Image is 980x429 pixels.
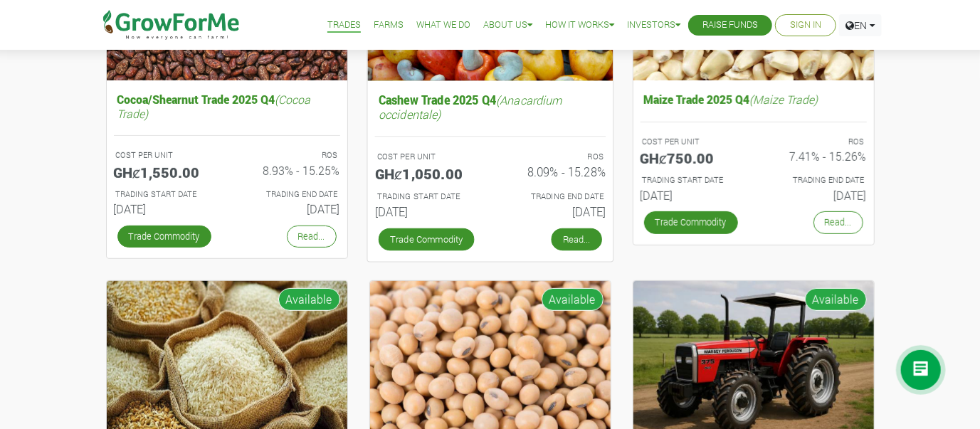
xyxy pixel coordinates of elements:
p: Estimated Trading Start Date [643,174,741,186]
h5: Cocoa/Shearnut Trade 2025 Q4 [114,89,340,123]
h6: 7.41% - 15.26% [764,149,867,163]
a: Investors [627,18,680,33]
a: Trade Commodity [644,211,738,233]
span: Available [805,288,867,311]
p: ROS [503,150,604,162]
a: Trade Commodity [378,228,474,250]
a: Trades [327,18,361,33]
p: ROS [240,149,338,161]
a: Farms [374,18,404,33]
h5: GHȼ1,550.00 [114,164,216,181]
h6: [DATE] [764,189,867,202]
h6: [DATE] [114,202,216,216]
p: COST PER UNIT [376,150,477,162]
span: Available [278,288,340,311]
h6: [DATE] [374,205,479,219]
a: Maize Trade 2025 Q4(Maize Trade) COST PER UNIT GHȼ750.00 ROS 7.41% - 15.26% TRADING START DATE [D... [641,89,867,208]
h6: 8.09% - 15.28% [501,165,606,179]
i: (Maize Trade) [750,92,818,107]
a: What We Do [416,18,470,33]
a: Trade Commodity [117,226,211,248]
a: Read... [551,228,601,250]
p: Estimated Trading End Date [503,190,604,202]
h5: GHȼ750.00 [641,149,743,166]
p: Estimated Trading Start Date [116,189,214,201]
a: Read... [813,211,863,233]
i: (Cocoa Trade) [117,92,311,120]
h5: Maize Trade 2025 Q4 [641,89,867,110]
a: Sign In [790,18,821,33]
a: Cashew Trade 2025 Q4(Anacardium occidentale) COST PER UNIT GHȼ1,050.00 ROS 8.09% - 15.28% TRADING... [374,89,605,224]
p: COST PER UNIT [116,149,214,161]
span: Available [542,288,604,311]
a: How it Works [545,18,614,33]
p: ROS [766,136,865,148]
a: About Us [483,18,532,33]
a: Read... [287,226,337,248]
h6: [DATE] [238,202,340,216]
a: Raise Funds [702,18,758,33]
p: COST PER UNIT [643,136,741,148]
i: (Anacardium occidentale) [378,92,562,121]
p: Estimated Trading End Date [766,174,865,186]
h6: [DATE] [641,189,743,202]
h5: Cashew Trade 2025 Q4 [374,89,605,124]
h6: [DATE] [501,205,606,219]
a: EN [839,14,882,36]
h5: GHȼ1,050.00 [374,165,479,182]
p: Estimated Trading Start Date [376,190,477,202]
a: Cocoa/Shearnut Trade 2025 Q4(Cocoa Trade) COST PER UNIT GHȼ1,550.00 ROS 8.93% - 15.25% TRADING ST... [114,89,340,221]
p: Estimated Trading End Date [240,189,338,201]
h6: 8.93% - 15.25% [238,164,340,177]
